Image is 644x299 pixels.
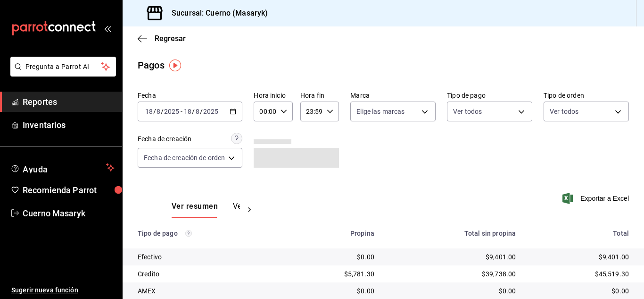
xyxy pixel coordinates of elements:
[164,8,268,19] h3: Sucursal: Cuerno (Masaryk)
[531,230,629,237] div: Total
[254,92,292,99] label: Hora inicio
[389,252,516,262] div: $9,401.00
[181,108,182,115] span: -
[233,202,268,218] button: Ver pagos
[531,252,629,262] div: $9,401.00
[138,134,191,144] div: Fecha de creación
[531,269,629,279] div: $45,519.30
[350,92,436,99] label: Marca
[185,230,192,237] svg: Los pagos realizados con Pay y otras terminales son montos brutos.
[155,34,186,43] span: Regresar
[164,108,180,115] input: ----
[138,34,186,43] button: Regresar
[153,108,156,115] span: /
[531,286,629,296] div: $0.00
[156,108,161,115] input: --
[389,230,516,237] div: Total sin propina
[144,153,225,162] span: Fecha de creación de orden
[104,25,111,32] button: open_drawer_menu
[550,107,578,116] span: Ver todos
[195,108,200,115] input: --
[183,108,192,115] input: --
[169,60,181,71] img: Tooltip marker
[23,95,115,108] span: Reportes
[453,107,482,116] span: Ver todos
[145,108,153,115] input: --
[356,107,405,116] span: Elige las marcas
[172,202,218,218] button: Ver resumen
[161,108,164,115] span: /
[138,92,242,99] label: Fecha
[192,108,195,115] span: /
[389,269,516,279] div: $39,738.00
[564,193,629,204] button: Exportar a Excel
[23,184,115,196] span: Recomienda Parrot
[544,92,629,99] label: Tipo de orden
[138,58,165,72] div: Pagos
[172,202,240,218] div: navigation tabs
[11,285,115,295] span: Sugerir nueva función
[389,286,516,296] div: $0.00
[293,252,374,262] div: $0.00
[300,92,339,99] label: Hora fin
[7,68,116,78] a: Pregunta a Parrot AI
[293,230,374,237] div: Propina
[447,92,532,99] label: Tipo de pago
[23,119,115,131] span: Inventarios
[23,162,102,173] span: Ayuda
[138,286,278,296] div: AMEX
[200,108,203,115] span: /
[138,269,278,279] div: Credito
[293,286,374,296] div: $0.00
[203,108,219,115] input: ----
[10,57,116,77] button: Pregunta a Parrot AI
[23,207,115,220] span: Cuerno Masaryk
[293,269,374,279] div: $5,781.30
[138,230,278,237] div: Tipo de pago
[138,252,278,262] div: Efectivo
[25,62,101,72] span: Pregunta a Parrot AI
